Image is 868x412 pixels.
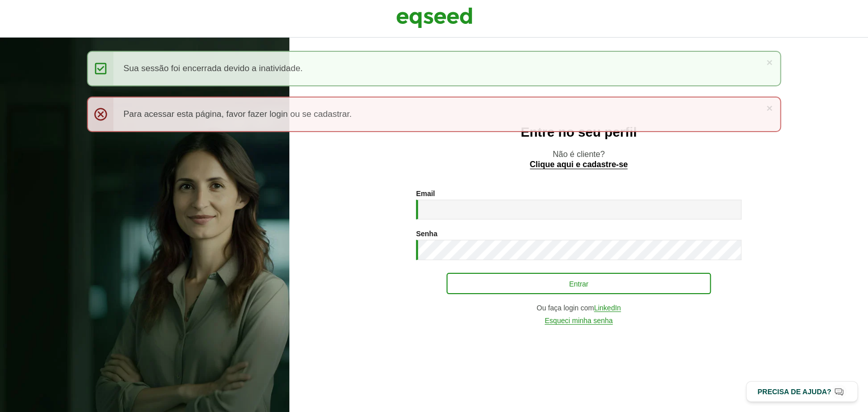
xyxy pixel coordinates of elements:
[545,317,613,325] a: Esqueci minha senha
[87,51,782,86] div: Sua sessão foi encerrada devido a inatividade.
[766,103,772,113] a: ×
[310,149,848,169] p: Não é cliente?
[446,273,711,294] button: Entrar
[416,304,741,312] div: Ou faça login com
[416,230,437,237] label: Senha
[530,161,628,169] a: Clique aqui e cadastre-se
[87,97,782,132] div: Para acessar esta página, favor fazer login ou se cadastrar.
[396,5,472,30] img: EqSeed Logo
[766,57,772,68] a: ×
[594,304,621,312] a: LinkedIn
[416,190,435,197] label: Email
